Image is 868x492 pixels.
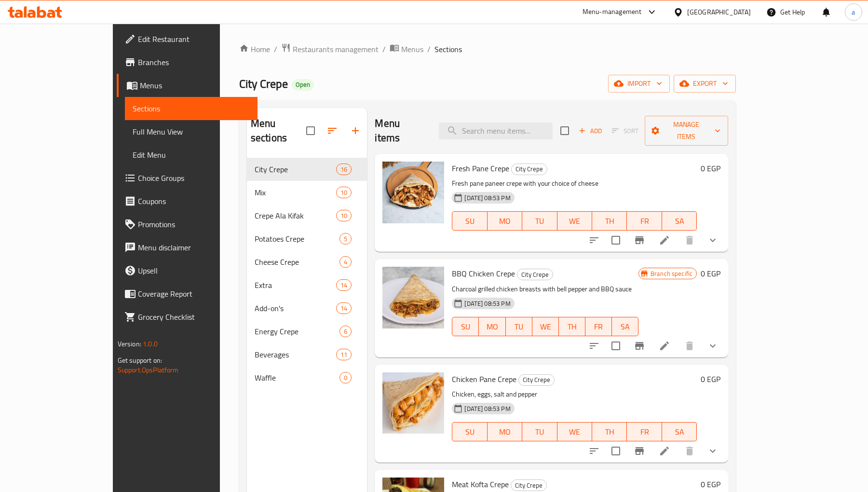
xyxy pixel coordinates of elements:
[382,372,444,434] img: Chicken Pane Crepe
[608,75,670,93] button: import
[701,334,724,357] button: show more
[138,195,250,207] span: Coupons
[606,336,626,356] span: Select to update
[140,80,250,91] span: Menus
[336,279,352,291] div: items
[300,121,321,141] span: Select all sections
[247,250,367,273] div: Cheese Crepe4
[488,422,522,441] button: MO
[461,193,514,203] span: [DATE] 08:53 PM
[645,116,729,146] button: Manage items
[125,143,258,166] a: Edit Menu
[117,236,258,259] a: Menu disclaimer
[339,372,352,383] div: items
[247,154,367,393] nav: Menu sections
[561,425,588,439] span: WE
[247,227,367,250] div: Potatoes Crepe5
[681,78,728,90] span: export
[452,422,487,441] button: SU
[557,211,592,231] button: WE
[255,187,336,198] span: Mix
[511,164,547,175] div: City Crepe
[138,56,250,68] span: Branches
[519,374,554,385] span: City Crepe
[659,340,670,352] a: Edit menu item
[255,349,336,360] span: Beverages
[666,214,693,228] span: SA
[336,302,352,314] div: items
[452,388,697,400] p: Chicken, eggs, salt and pepper
[583,6,642,18] div: Menu-management
[281,43,379,55] a: Restaurants management
[434,43,462,55] span: Sections
[117,166,258,190] a: Choice Groups
[255,372,339,383] span: Waffle
[133,103,250,114] span: Sections
[522,211,557,231] button: TU
[117,259,258,282] a: Upsell
[255,326,339,337] div: Energy Crepe
[687,7,751,17] div: [GEOGRAPHIC_DATA]
[666,425,693,439] span: SA
[456,425,483,439] span: SU
[701,162,720,175] h6: 0 EGP
[339,233,352,245] div: items
[138,33,250,45] span: Edit Restaurant
[255,302,336,314] span: Add-on's
[461,404,514,413] span: [DATE] 08:53 PM
[340,373,351,383] span: 0
[511,480,546,491] span: City Crepe
[452,317,479,336] button: SU
[138,288,250,300] span: Coverage Report
[339,326,352,337] div: items
[117,51,258,74] a: Branches
[247,297,367,320] div: Add-on's14
[452,211,487,231] button: SU
[678,229,701,252] button: delete
[506,317,532,336] button: TU
[118,364,179,376] a: Support.OpsPlatform
[678,334,701,357] button: delete
[583,439,606,463] button: sort-choices
[652,119,721,143] span: Manage items
[293,43,379,55] span: Restaurants management
[563,320,582,334] span: TH
[461,299,514,308] span: [DATE] 08:53 PM
[247,181,367,204] div: Mix10
[118,338,141,350] span: Version:
[628,439,651,463] button: Branch-specific-item
[247,273,367,297] div: Extra14
[491,425,518,439] span: MO
[251,116,307,145] h2: Menu sections
[517,269,553,280] span: City Crepe
[627,211,662,231] button: FR
[561,214,588,228] span: WE
[336,210,352,221] div: items
[647,269,696,278] span: Branch specific
[247,158,367,181] div: City Crepe16
[117,213,258,236] a: Promotions
[628,229,651,252] button: Branch-specific-item
[118,354,162,367] span: Get support on:
[596,214,623,228] span: TH
[479,317,505,336] button: MO
[526,425,553,439] span: TU
[555,121,575,141] span: Select section
[255,279,336,291] div: Extra
[255,164,336,175] span: City Crepe
[401,43,423,55] span: Menus
[659,445,670,457] a: Edit menu item
[662,422,697,441] button: SA
[375,116,427,145] h2: Menu items
[674,75,736,93] button: export
[662,211,697,231] button: SA
[382,162,444,223] img: Fresh Pane Crepe
[701,372,720,386] h6: 0 EGP
[616,78,662,90] span: import
[390,43,423,55] a: Menus
[589,320,608,334] span: FR
[678,439,701,463] button: delete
